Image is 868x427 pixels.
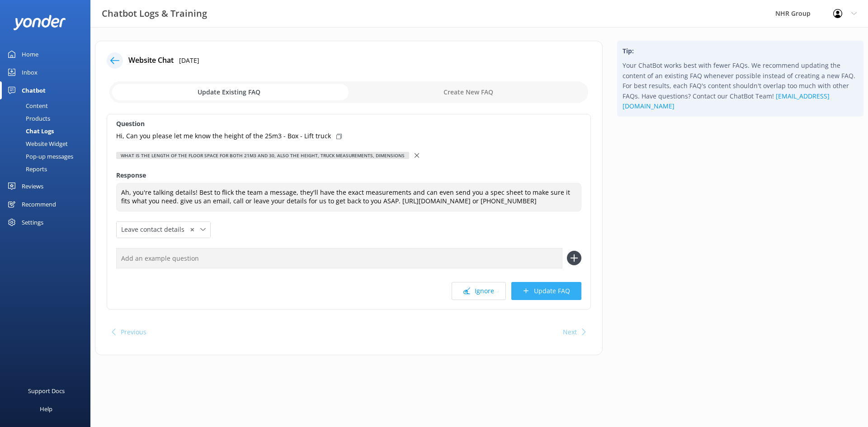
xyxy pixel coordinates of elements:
[102,6,207,21] h3: Chatbot Logs & Training
[623,46,858,56] h4: Tip:
[5,125,54,137] div: Chat Logs
[5,163,47,175] div: Reports
[5,112,50,125] div: Products
[22,81,46,99] div: Chatbot
[40,400,52,418] div: Help
[116,248,562,268] input: Add an example question
[14,15,66,30] img: yonder-white-logo.png
[623,92,830,110] a: [EMAIL_ADDRESS][DOMAIN_NAME]
[5,137,90,150] a: Website Widget
[116,170,581,180] label: Response
[5,112,90,125] a: Products
[5,137,68,150] div: Website Widget
[116,183,581,211] textarea: Ah, you're talking details! Best to flick the team a message, they'll have the exact measurements...
[116,131,331,141] p: Hi, Can you please let me know the height of the 25m3 - Box - Lift truck
[5,99,90,112] a: Content
[623,61,858,111] p: Your ChatBot works best with fewer FAQs. We recommend updating the content of an existing FAQ whe...
[116,119,581,129] label: Question
[5,99,48,112] div: Content
[511,282,581,300] button: Update FAQ
[179,56,199,66] p: [DATE]
[5,125,90,137] a: Chat Logs
[128,55,174,66] h4: Website Chat
[452,282,506,300] button: Ignore
[22,45,38,63] div: Home
[116,152,409,159] div: What is the length of the floor space for both 21m3 and 30, also the height, Truck Measurements, ...
[28,382,65,400] div: Support Docs
[190,225,194,234] span: ✕
[22,195,56,213] div: Recommend
[5,150,73,163] div: Pop-up messages
[5,150,90,163] a: Pop-up messages
[22,177,43,195] div: Reviews
[121,225,190,235] span: Leave contact details
[5,163,90,175] a: Reports
[22,63,38,81] div: Inbox
[22,213,43,231] div: Settings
